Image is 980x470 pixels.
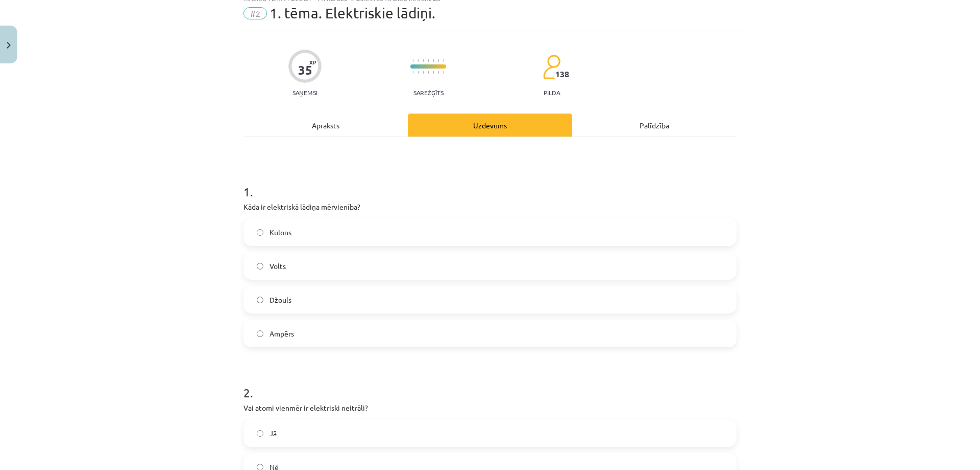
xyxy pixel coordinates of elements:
[257,297,263,303] input: Džouls
[443,59,444,62] img: icon-short-line-57e1e144782c952c97e751825c79c345078a6d821885a25fce030b3d8c18986b.svg
[243,167,737,198] h1: 1 .
[269,295,291,305] span: Džouls
[309,59,316,65] span: XP
[257,330,263,337] input: Ampērs
[428,59,429,62] img: icon-short-line-57e1e144782c952c97e751825c79c345078a6d821885a25fce030b3d8c18986b.svg
[418,71,419,74] img: icon-short-line-57e1e144782c952c97e751825c79c345078a6d821885a25fce030b3d8c18986b.svg
[243,402,737,413] p: Vai atomi vienmēr ir elektriski neitrāli?
[543,54,560,80] img: students-c634bb4e5e11cddfef0936a35e636f08e4e9abd3cc4e673bd6f9a4125e45ecb1.svg
[408,114,572,137] div: Uzdevums
[269,5,435,21] span: 1. tēma. Elektriskie lādiņi.
[269,261,286,272] span: Volts
[433,71,434,74] img: icon-short-line-57e1e144782c952c97e751825c79c345078a6d821885a25fce030b3d8c18986b.svg
[418,59,419,62] img: icon-short-line-57e1e144782c952c97e751825c79c345078a6d821885a25fce030b3d8c18986b.svg
[243,202,737,212] p: Kāda ir elektriskā lādiņa mērvienība?
[423,71,424,74] img: icon-short-line-57e1e144782c952c97e751825c79c345078a6d821885a25fce030b3d8c18986b.svg
[555,70,569,79] span: 138
[269,227,291,238] span: Kulons
[257,229,263,236] input: Kulons
[423,59,424,62] img: icon-short-line-57e1e144782c952c97e751825c79c345078a6d821885a25fce030b3d8c18986b.svg
[413,89,444,96] p: Sarežģīts
[298,63,312,77] div: 35
[544,89,560,96] p: pilda
[243,7,267,19] span: #2
[243,368,737,399] h1: 2 .
[7,42,11,49] img: icon-close-lesson-0947bae3869378f0d4975bcd49f059093ad1ed9edebbc8119c70593378902aed.svg
[257,263,263,270] input: Volts
[572,114,737,137] div: Palīdzība
[428,71,429,74] img: icon-short-line-57e1e144782c952c97e751825c79c345078a6d821885a25fce030b3d8c18986b.svg
[269,328,294,339] span: Ampērs
[288,89,322,96] p: Saņemsi
[433,59,434,62] img: icon-short-line-57e1e144782c952c97e751825c79c345078a6d821885a25fce030b3d8c18986b.svg
[243,114,408,137] div: Apraksts
[257,430,263,437] input: Jā
[412,59,413,62] img: icon-short-line-57e1e144782c952c97e751825c79c345078a6d821885a25fce030b3d8c18986b.svg
[443,71,444,74] img: icon-short-line-57e1e144782c952c97e751825c79c345078a6d821885a25fce030b3d8c18986b.svg
[438,71,439,74] img: icon-short-line-57e1e144782c952c97e751825c79c345078a6d821885a25fce030b3d8c18986b.svg
[438,59,439,62] img: icon-short-line-57e1e144782c952c97e751825c79c345078a6d821885a25fce030b3d8c18986b.svg
[412,71,413,74] img: icon-short-line-57e1e144782c952c97e751825c79c345078a6d821885a25fce030b3d8c18986b.svg
[269,428,277,439] span: Jā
